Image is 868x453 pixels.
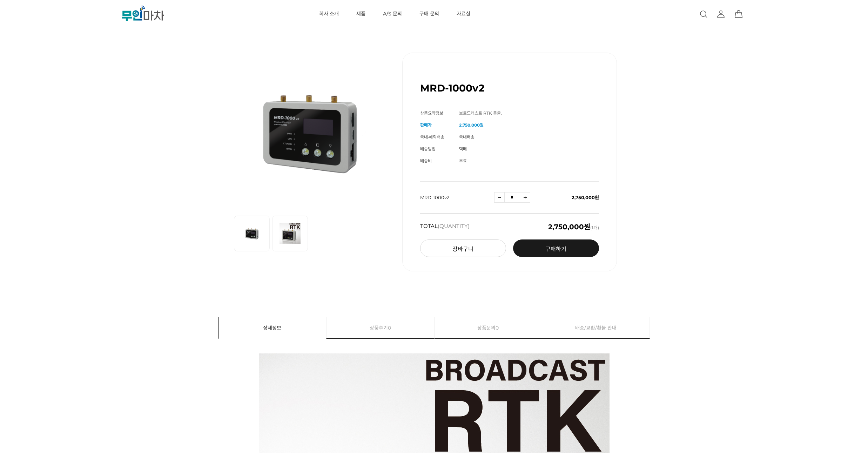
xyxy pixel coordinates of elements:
[545,246,566,252] span: 구매하기
[420,158,432,163] span: 배송비
[513,239,599,257] a: 구매하기
[459,146,467,151] span: 택배
[438,223,470,229] span: (QUANTITY)
[219,317,326,338] a: 상세정보
[420,134,444,140] span: 국내·해외배송
[420,82,485,94] h1: MRD-1000v2
[420,239,506,257] button: 장바구니
[520,192,530,203] a: 수량증가
[548,223,599,230] span: (1개)
[459,110,502,116] span: 브로드캐스트 RTK 동글.
[494,192,505,203] a: 수량감소
[388,317,391,338] span: 0
[435,317,542,338] a: 상품문의0
[420,110,443,116] span: 상품요약정보
[420,182,494,214] td: MRD-1000v2
[420,122,432,128] span: 판매가
[459,134,475,140] span: 국내배송
[420,146,436,151] span: 배송방법
[542,317,650,338] a: 배송/교환/환불 안내
[234,53,385,207] img: MRD-1000v2
[420,223,470,230] strong: TOTAL
[327,317,434,338] a: 상품후기0
[548,223,590,231] em: 2,750,000원
[459,158,467,163] span: 무료
[496,317,499,338] span: 0
[459,122,484,128] strong: 2,750,000원
[572,195,599,200] span: 2,750,000원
